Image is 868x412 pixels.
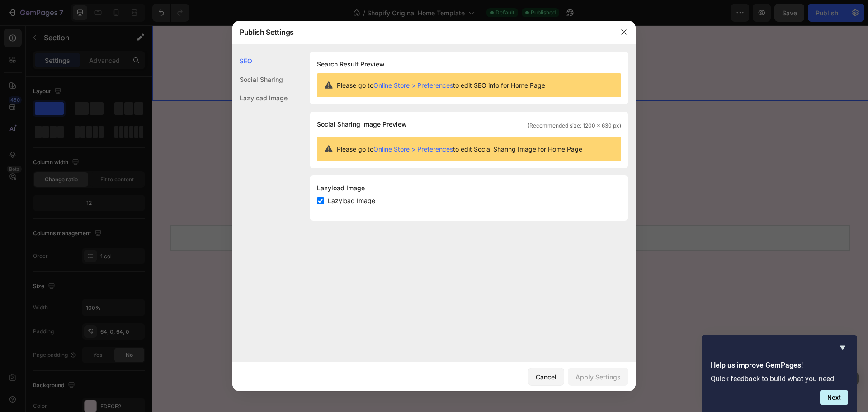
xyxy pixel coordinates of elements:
[711,342,848,405] div: Help us improve GemPages!
[337,144,582,154] span: Please go to to edit Social Sharing Image for Home Page
[232,20,612,44] div: Publish Settings
[232,52,288,70] div: SEO
[711,360,848,371] h2: Help us improve GemPages!
[837,342,848,353] button: Hide survey
[322,177,394,192] img: gempages_579485583047394073-139d0885-88e3-4027-88e9-66fa504e7386.svg
[536,372,557,382] div: Cancel
[317,183,621,194] div: Lazyload Image
[232,70,288,89] div: Social Sharing
[317,59,621,70] h1: Search Result Preview
[337,81,545,90] span: Please go to to edit SEO info for Home Page
[197,106,519,115] p: Mujeres como tú, cada vez más enamoradas.
[373,145,453,153] a: Online Store > Preferences
[528,122,621,130] span: (Recommended size: 1200 x 630 px)
[96,7,212,30] a: Rich Text Editor. Editing area: main
[123,14,184,23] div: Rich Text Editor. Editing area: main
[232,89,288,107] div: Lazyload Image
[820,390,848,405] button: Next question
[576,372,621,382] div: Apply Settings
[246,120,470,174] h2: Escucha a las mujeres que [PERSON_NAME] ha transformado por completo.
[328,195,375,206] span: Lazyload Image
[711,374,848,383] p: Quick feedback to build what you need.
[346,207,385,218] div: Shopify App
[317,119,407,130] span: Social Sharing Image Preview
[528,368,564,386] button: Cancel
[123,14,184,23] p: Más información
[373,81,453,89] a: Online Store > Preferences
[568,368,628,386] button: Apply Settings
